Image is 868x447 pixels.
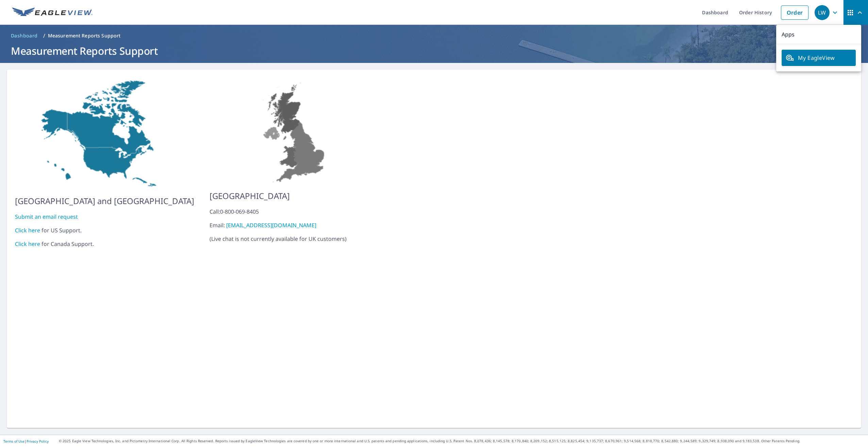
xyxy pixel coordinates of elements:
[786,54,852,62] span: My EagleView
[15,240,40,248] a: Click here
[15,240,194,248] div: for Canada Support.
[210,221,381,229] div: Email:
[15,227,40,234] a: Click here
[11,32,38,39] span: Dashboard
[15,226,194,234] div: for US Support.
[12,7,93,18] img: EV Logo
[15,78,194,189] img: US-MAP
[59,438,865,444] p: © 2025 Eagle View Technologies, Inc. and Pictometry International Corp. All Rights Reserved. Repo...
[210,190,381,202] p: [GEOGRAPHIC_DATA]
[781,5,808,20] a: Order
[210,78,381,184] img: US-MAP
[210,208,381,216] div: Call: 0-800-069-8405
[776,25,861,44] p: Apps
[43,32,45,40] li: /
[48,32,121,39] p: Measurement Reports Support
[782,50,856,66] a: My EagleView
[15,213,78,220] a: Submit an email request
[8,30,860,41] nav: breadcrumb
[27,439,49,444] a: Privacy Policy
[226,221,316,229] a: [EMAIL_ADDRESS][DOMAIN_NAME]
[15,195,194,207] p: [GEOGRAPHIC_DATA] and [GEOGRAPHIC_DATA]
[8,30,40,41] a: Dashboard
[8,44,860,58] h1: Measurement Reports Support
[3,439,24,444] a: Terms of Use
[210,208,381,243] p: ( Live chat is not currently available for UK customers )
[815,5,830,20] div: LW
[3,439,49,443] p: |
